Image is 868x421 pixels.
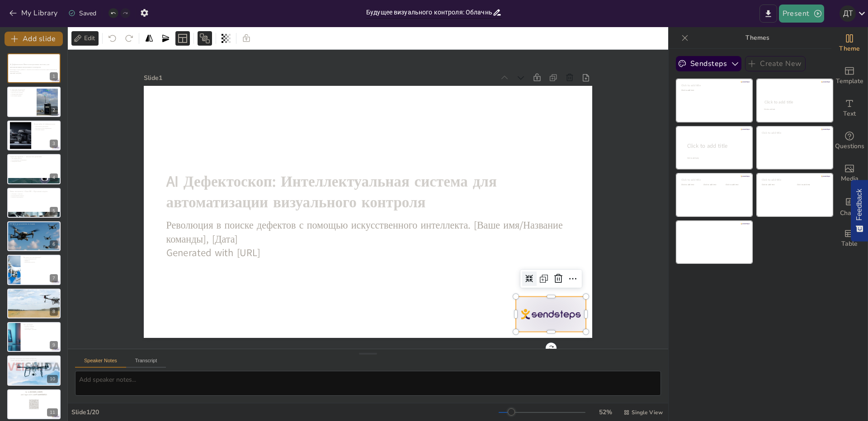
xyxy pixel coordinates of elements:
[831,190,868,222] div: Add charts and graphs
[759,5,777,23] button: Export to PowerPoint
[831,157,868,190] div: Add images, graphics, shapes or video
[843,109,856,119] span: Text
[50,341,58,349] div: 9
[10,292,58,294] p: Преимущества использования
[10,190,58,192] p: Ваша экспертиза + Наш ИИ = Идеальная модель
[7,6,61,20] button: My Library
[10,195,58,196] p: Интерактивная разметка
[840,5,856,22] div: Д Т
[7,255,61,285] div: 7
[50,72,58,80] div: 1
[50,274,58,282] div: 7
[34,126,58,127] p: Приложение для анализа
[10,357,58,360] p: Готовы ответить на ваши вопросы
[10,193,58,195] p: Обучение с учителем
[7,289,61,318] div: 8
[7,389,61,419] div: 11
[10,223,58,225] p: От фото до результата за 4 шага
[7,322,61,352] div: 9
[762,178,826,182] div: Click to add title
[23,262,58,263] p: Библиотеки для ИИ
[831,125,868,157] div: Get real-time input from your audience
[840,208,859,218] span: Charts
[10,294,58,295] p: Снижение затрат
[126,358,166,368] button: Transcript
[10,393,58,396] p: and login with code
[692,27,822,49] p: Themes
[779,5,824,23] button: Present
[23,329,58,331] p: Интеграция с дронами
[836,76,863,86] span: Template
[82,34,97,42] span: Edit
[10,360,58,361] p: [Ваше имя] [Ваш email] [Ссылка на проект/сайт]
[10,226,58,228] p: Эффективность процесса
[10,88,34,91] p: С чем мы боремся?
[23,323,58,326] p: Что дальше?
[50,140,58,148] div: 3
[366,6,492,19] input: Insert title
[10,159,58,161] p: Классификация изображений
[50,173,58,182] div: 4
[10,161,58,163] p: Гибридный анализ
[187,78,505,369] p: Революция в поиске дефектов с помощью искусственного интеллекта. [Ваше имя/Название команды], [Дата]
[10,228,58,230] p: Автоматизация анализа
[10,158,58,159] p: Три режима работы
[10,155,58,158] p: Один инструмент — множество решений
[50,240,58,248] div: 6
[10,295,58,297] p: Доступность для пользователей
[71,408,499,416] div: Slide 1 / 20
[7,188,61,218] div: https://cdn.sendsteps.com/images/logo/sendsteps_logo_white.pnghttps://cdn.sendsteps.com/images/lo...
[851,180,868,241] button: Feedback - Show survey
[831,27,868,60] div: Change the overall theme
[681,84,746,87] div: Click to add title
[199,33,210,44] span: Position
[762,131,826,134] div: Click to add title
[840,5,856,23] button: Д Т
[10,72,58,74] p: Generated with [URL]
[7,154,61,184] div: https://cdn.sendsteps.com/images/logo/sendsteps_logo_white.pnghttps://cdn.sendsteps.com/images/lo...
[841,239,858,249] span: Table
[764,99,825,105] div: Click to add title
[835,141,864,151] span: Questions
[177,99,486,379] p: Generated with [URL]
[23,256,58,259] p: На чем это построено?
[209,43,482,280] strong: AI Дефектоскоп: Интеллектуальная система для автоматизации визуального контроля
[75,358,126,368] button: Speaker Notes
[7,221,61,251] div: https://cdn.sendsteps.com/images/logo/sendsteps_logo_white.pnghttps://cdn.sendsteps.com/images/lo...
[681,89,746,92] div: Click to add text
[7,87,61,117] div: https://cdn.sendsteps.com/images/logo/sendsteps_logo_white.pnghttps://cdn.sendsteps.com/images/lo...
[831,222,868,255] div: Add a table
[7,53,61,83] div: https://cdn.sendsteps.com/images/logo/sendsteps_logo_white.pnghttps://cdn.sendsteps.com/images/lo...
[764,108,824,111] div: Click to add text
[703,184,724,186] div: Click to add text
[10,92,34,94] p: Высокая цена ошибки
[10,94,34,95] p: Человеческий фактор
[10,69,58,72] p: Революция в поиске дефектов с помощью искусственного интеллекта. [Ваше имя/Название команды], [Дата]
[7,356,61,385] div: 10
[594,408,616,416] div: 52 %
[23,327,58,329] p: Облачная версия
[10,290,58,292] p: Почему «AI Дефектоскоп»?
[10,196,58,198] p: Контроль над моделью
[839,44,860,54] span: Theme
[831,60,868,92] div: Add ready made slides
[681,178,746,182] div: Click to add title
[50,308,58,316] div: 8
[687,142,745,150] div: Click to add title
[687,157,744,159] div: Click to add body
[5,32,63,46] button: Add slide
[50,207,58,215] div: 5
[797,184,826,186] div: Click to add text
[745,56,806,71] button: Create New
[841,174,859,184] span: Media
[10,64,49,69] strong: AI Дефектоскоп: Интеллектуальная система для автоматизации визуального контроля
[68,9,96,18] div: Saved
[10,95,34,97] p: Отсутствие данных
[676,56,741,71] button: Sendsteps
[34,127,58,129] p: Доступность для специалистов
[10,225,58,226] p: Четыре шага
[50,106,58,114] div: 2
[34,129,58,131] p: Обучение модели
[23,258,58,260] p: Технологический стек
[23,260,58,262] p: Python 3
